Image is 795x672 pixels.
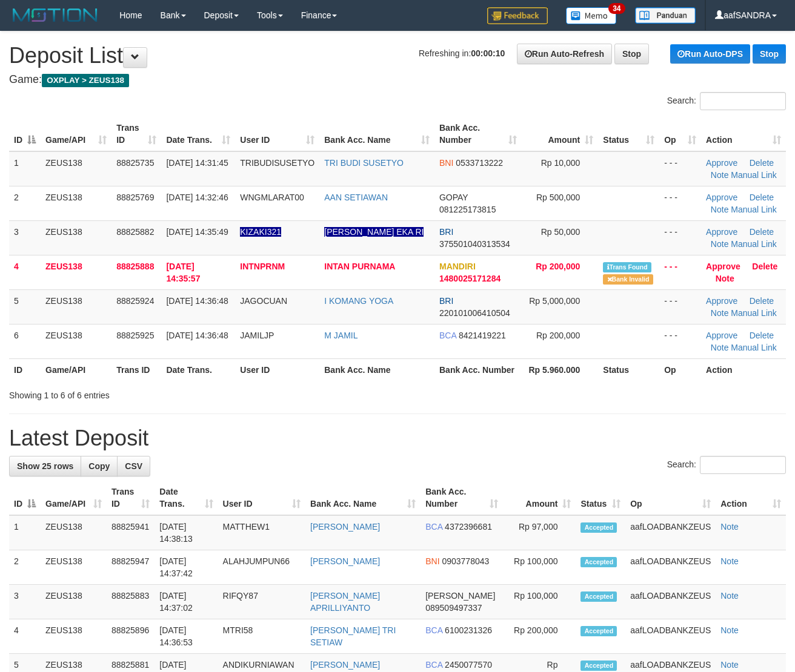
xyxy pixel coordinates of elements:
[9,426,786,450] h1: Latest Deposit
[711,170,729,180] a: Note
[116,296,154,306] span: 88825924
[425,660,442,670] span: BCA
[503,481,576,515] th: Amount: activate to sort column ascending
[9,585,41,619] td: 3
[720,556,739,566] a: Note
[41,220,111,255] td: ZEUS138
[88,461,110,471] span: Copy
[659,220,701,255] td: - - -
[42,74,129,87] span: OXPLAY > ZEUS138
[625,619,716,654] td: aafLOADBANKZEUS
[107,585,155,619] td: 88825883
[720,591,739,601] a: Note
[439,331,456,340] span: BCA
[116,193,154,202] span: 88825769
[319,358,434,381] th: Bank Acc. Name
[9,44,786,68] h1: Deposit List
[614,44,649,64] a: Stop
[580,626,617,636] span: Accepted
[310,660,380,670] a: [PERSON_NAME]
[107,619,155,654] td: 88825896
[711,343,729,352] a: Note
[425,522,442,532] span: BCA
[580,591,617,602] span: Accepted
[324,193,388,202] a: AAN SETIAWAN
[752,262,777,271] a: Delete
[41,585,107,619] td: ZEUS138
[166,193,228,202] span: [DATE] 14:32:46
[659,151,701,186] td: - - -
[701,358,786,381] th: Action
[155,481,218,515] th: Date Trans.: activate to sort column ascending
[434,117,522,151] th: Bank Acc. Number: activate to sort column ascending
[9,456,81,476] a: Show 25 rows
[9,515,41,550] td: 1
[161,117,235,151] th: Date Trans.: activate to sort column ascending
[324,331,358,340] a: M JAMIL
[711,239,729,249] a: Note
[576,481,625,515] th: Status: activate to sort column ascending
[439,193,468,202] span: GOPAY
[155,515,218,550] td: [DATE] 14:38:13
[522,117,598,151] th: Amount: activate to sort column ascending
[166,227,228,237] span: [DATE] 14:35:49
[218,515,305,550] td: MATTHEW1
[319,117,434,151] th: Bank Acc. Name: activate to sort column ascending
[41,481,107,515] th: Game/API: activate to sort column ascending
[41,358,111,381] th: Game/API
[324,227,424,237] a: [PERSON_NAME] EKA RI
[731,239,777,249] a: Manual Link
[625,481,716,515] th: Op: activate to sort column ascending
[625,550,716,585] td: aafLOADBANKZEUS
[706,227,737,237] a: Approve
[522,358,598,381] th: Rp 5.960.000
[731,343,777,352] a: Manual Link
[425,556,439,566] span: BNI
[731,170,777,180] a: Manual Link
[580,522,617,533] span: Accepted
[9,289,41,324] td: 5
[324,262,395,271] a: INTAN PURNAMA
[41,515,107,550] td: ZEUS138
[9,6,101,24] img: MOTION_logo.png
[598,117,659,151] th: Status: activate to sort column ascending
[310,556,380,566] a: [PERSON_NAME]
[471,48,505,58] strong: 00:00:10
[166,158,228,168] span: [DATE] 14:31:45
[731,205,777,214] a: Manual Link
[125,461,142,471] span: CSV
[155,550,218,585] td: [DATE] 14:37:42
[434,358,522,381] th: Bank Acc. Number
[753,44,786,64] a: Stop
[218,619,305,654] td: MTRI58
[445,625,492,635] span: Copy 6100231326 to clipboard
[240,296,287,306] span: JAGOCUAN
[41,619,107,654] td: ZEUS138
[459,331,506,340] span: Copy 8421419221 to clipboard
[116,227,154,237] span: 88825882
[566,7,617,24] img: Button%20Memo.svg
[503,619,576,654] td: Rp 200,000
[310,591,380,613] a: [PERSON_NAME] APRILLIYANTO
[442,556,489,566] span: Copy 0903778043 to clipboard
[608,3,625,14] span: 34
[9,186,41,220] td: 2
[439,296,453,306] span: BRI
[659,324,701,358] td: - - -
[503,515,576,550] td: Rp 97,000
[218,585,305,619] td: RIFQY87
[240,158,314,168] span: TRIBUDISUSETYO
[635,7,696,24] img: panduan.png
[598,358,659,381] th: Status
[580,557,617,567] span: Accepted
[536,331,580,340] span: Rp 200,000
[750,193,774,202] a: Delete
[9,74,786,86] h4: Game:
[439,239,510,249] span: Copy 375501040313534 to clipboard
[439,205,496,214] span: Copy 081225173815 to clipboard
[659,186,701,220] td: - - -
[111,117,161,151] th: Trans ID: activate to sort column ascending
[41,151,111,186] td: ZEUS138
[116,331,154,340] span: 88825925
[670,44,750,64] a: Run Auto-DPS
